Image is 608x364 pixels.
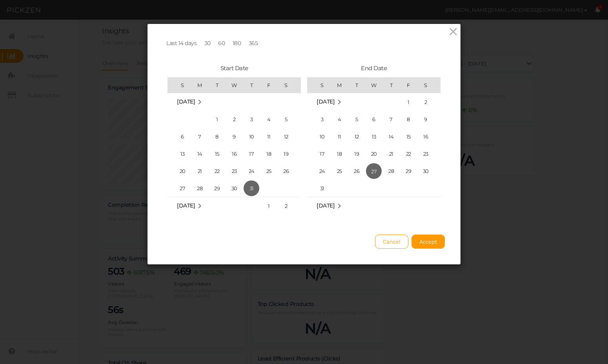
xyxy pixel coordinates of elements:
span: 1 [261,198,277,214]
td: Monday July 28 2025 [191,180,208,197]
td: Saturday July 26 2025 [277,162,301,180]
span: 18 [261,146,277,162]
span: 14 [192,146,208,162]
tr: Week 3 [167,145,301,162]
span: 28 [383,163,399,179]
td: Wednesday July 23 2025 [226,162,243,180]
span: 7 [192,129,208,144]
span: 20 [175,163,190,179]
span: Start Date [220,64,248,72]
span: 16 [418,129,433,144]
td: Sunday July 13 2025 [167,145,191,162]
td: Tuesday August 26 2025 [348,162,365,180]
span: 24 [244,163,259,179]
td: Thursday August 7 2025 [382,111,400,128]
td: September 2025 [307,197,441,215]
span: 26 [278,163,294,179]
td: Tuesday July 15 2025 [208,145,226,162]
td: Wednesday August 27 2025 [365,162,382,180]
span: Accept [419,238,437,245]
span: 3 [244,111,259,127]
span: 4 [261,111,277,127]
span: 15 [400,129,416,144]
td: Wednesday July 2 2025 [226,111,243,128]
span: 29 [400,163,416,179]
span: 30 [418,163,433,179]
td: Wednesday July 9 2025 [226,128,243,145]
td: Saturday August 23 2025 [417,145,441,162]
td: Thursday August 21 2025 [382,145,400,162]
td: Monday August 11 2025 [331,128,348,145]
td: Friday August 1 2025 [400,93,417,111]
span: 9 [226,129,242,144]
td: Monday July 21 2025 [191,162,208,180]
a: 30 [201,36,214,50]
span: 15 [209,146,225,162]
td: Thursday July 10 2025 [243,128,260,145]
span: 2 [278,198,294,214]
td: Friday August 15 2025 [400,128,417,145]
tr: Week 2 [307,111,441,128]
td: Tuesday August 19 2025 [348,145,365,162]
td: Sunday August 24 2025 [307,162,331,180]
span: 8 [209,129,225,144]
span: 19 [349,146,364,162]
span: [DATE] [177,98,195,105]
span: Cancel [383,238,400,245]
td: August 2025 [167,197,226,215]
span: 5 [278,111,294,127]
td: Monday August 25 2025 [331,162,348,180]
td: Wednesday July 16 2025 [226,145,243,162]
td: Saturday August 9 2025 [417,111,441,128]
td: Monday August 4 2025 [331,111,348,128]
td: Friday July 11 2025 [260,128,277,145]
span: 13 [366,129,382,144]
tr: Week undefined [307,197,441,215]
th: T [208,77,226,93]
td: Tuesday August 12 2025 [348,128,365,145]
td: Saturday August 2 2025 [277,197,301,215]
span: 11 [331,129,347,144]
th: W [365,77,382,93]
td: Tuesday July 1 2025 [208,111,226,128]
td: Sunday August 10 2025 [307,128,331,145]
td: Friday July 4 2025 [260,111,277,128]
tr: Week 4 [167,162,301,180]
span: 2 [226,111,242,127]
span: 30 [226,180,242,196]
span: [DATE] [317,202,335,209]
td: Sunday July 6 2025 [167,128,191,145]
span: 11 [261,129,277,144]
td: Tuesday July 8 2025 [208,128,226,145]
th: S [277,77,301,93]
th: S [167,77,191,93]
tr: Week 3 [307,128,441,145]
th: S [417,77,441,93]
span: 6 [175,129,190,144]
span: 17 [244,146,259,162]
td: Tuesday July 22 2025 [208,162,226,180]
span: 22 [209,163,225,179]
span: 26 [349,163,364,179]
td: Friday August 1 2025 [260,197,277,215]
span: 14 [383,129,399,144]
span: 10 [314,129,330,144]
span: 6 [366,111,382,127]
td: Thursday July 17 2025 [243,145,260,162]
td: Sunday July 27 2025 [167,180,191,197]
button: Cancel [375,235,408,249]
span: 27 [175,180,190,196]
span: 24 [314,163,330,179]
span: 10 [244,129,259,144]
td: Friday July 25 2025 [260,162,277,180]
th: M [191,77,208,93]
span: 23 [226,163,242,179]
th: T [243,77,260,93]
td: Thursday July 24 2025 [243,162,260,180]
a: 60 [215,36,228,50]
td: Tuesday July 29 2025 [208,180,226,197]
th: F [400,77,417,93]
span: 20 [366,146,382,162]
span: 1 [209,111,225,127]
span: 7 [383,111,399,127]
